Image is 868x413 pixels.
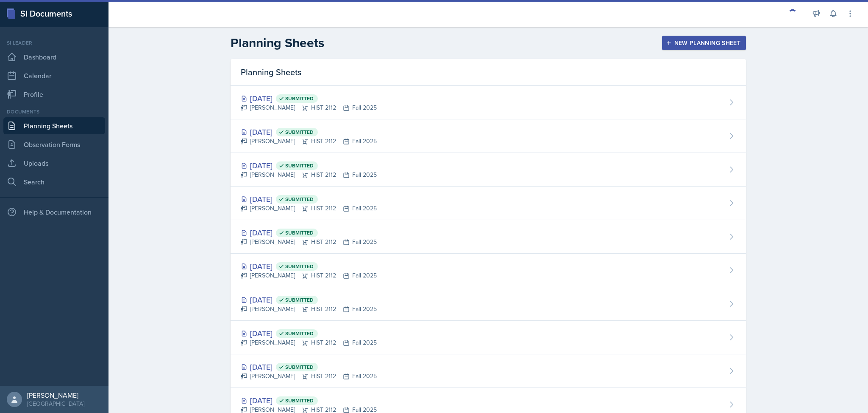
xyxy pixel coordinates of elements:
[241,93,377,104] div: [DATE]
[231,59,746,86] div: Planning Sheets
[3,204,105,221] div: Help & Documentation
[3,67,105,84] a: Calendar
[3,48,105,65] a: Dashboard
[285,229,314,236] span: Submitted
[285,364,314,371] span: Submitted
[285,162,314,169] span: Submitted
[241,193,377,205] div: [DATE]
[668,40,740,46] div: New Planning Sheet
[3,117,105,134] a: Planning Sheets
[241,271,377,280] div: [PERSON_NAME] HIST 2112 Fall 2025
[285,330,314,337] span: Submitted
[241,170,377,179] div: [PERSON_NAME] HIST 2112 Fall 2025
[241,361,377,373] div: [DATE]
[241,126,377,138] div: [DATE]
[231,354,746,388] a: [DATE] Submitted [PERSON_NAME]HIST 2112Fall 2025
[231,220,746,254] a: [DATE] Submitted [PERSON_NAME]HIST 2112Fall 2025
[285,397,314,404] span: Submitted
[662,36,746,50] button: New Planning Sheet
[231,153,746,187] a: [DATE] Submitted [PERSON_NAME]HIST 2112Fall 2025
[231,35,324,51] h2: Planning Sheets
[241,372,377,381] div: [PERSON_NAME] HIST 2112 Fall 2025
[231,287,746,321] a: [DATE] Submitted [PERSON_NAME]HIST 2112Fall 2025
[3,155,105,172] a: Uploads
[231,86,746,119] a: [DATE] Submitted [PERSON_NAME]HIST 2112Fall 2025
[241,395,377,406] div: [DATE]
[241,260,377,272] div: [DATE]
[231,187,746,220] a: [DATE] Submitted [PERSON_NAME]HIST 2112Fall 2025
[285,263,314,270] span: Submitted
[241,238,377,246] div: [PERSON_NAME] HIST 2112 Fall 2025
[241,137,377,146] div: [PERSON_NAME] HIST 2112 Fall 2025
[3,86,105,103] a: Profile
[231,321,746,354] a: [DATE] Submitted [PERSON_NAME]HIST 2112Fall 2025
[27,399,84,408] div: [GEOGRAPHIC_DATA]
[3,136,105,153] a: Observation Forms
[241,338,377,347] div: [PERSON_NAME] HIST 2112 Fall 2025
[27,391,84,399] div: [PERSON_NAME]
[285,95,314,102] span: Submitted
[285,129,314,136] span: Submitted
[241,305,377,314] div: [PERSON_NAME] HIST 2112 Fall 2025
[241,204,377,213] div: [PERSON_NAME] HIST 2112 Fall 2025
[3,108,105,116] div: Documents
[241,294,377,306] div: [DATE]
[241,103,377,112] div: [PERSON_NAME] HIST 2112 Fall 2025
[231,254,746,287] a: [DATE] Submitted [PERSON_NAME]HIST 2112Fall 2025
[231,119,746,153] a: [DATE] Submitted [PERSON_NAME]HIST 2112Fall 2025
[3,173,105,190] a: Search
[241,227,377,238] div: [DATE]
[3,39,105,47] div: Si leader
[241,328,377,339] div: [DATE]
[285,297,314,303] span: Submitted
[285,196,314,203] span: Submitted
[241,160,377,171] div: [DATE]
